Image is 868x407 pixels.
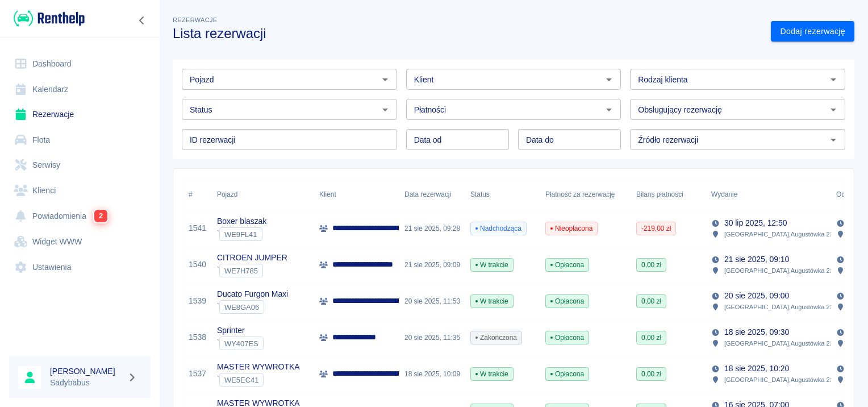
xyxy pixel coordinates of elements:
[724,326,789,338] p: 18 sie 2025, 09:30
[470,178,490,210] div: Status
[825,72,841,88] button: Otwórz
[217,300,288,314] div: `
[637,369,666,379] span: 0,00 zł
[9,102,151,127] a: Rezerwacje
[545,178,615,210] div: Płatność za rezerwację
[183,178,211,210] div: #
[724,302,837,312] p: [GEOGRAPHIC_DATA] , Augustówka 22A
[471,333,521,343] span: Zakończona
[771,21,854,42] a: Dodaj rezerwację
[220,339,263,348] span: WY407ES
[724,265,837,276] p: [GEOGRAPHIC_DATA] , Augustówka 22A
[540,178,631,210] div: Płatność za rezerwację
[724,217,787,229] p: 30 lip 2025, 12:50
[637,260,666,270] span: 0,00 zł
[471,223,526,234] span: Nadchodząca
[189,259,206,271] a: 1540
[631,178,706,210] div: Bilans płatności
[518,129,621,150] input: DD.MM.YYYY
[189,295,206,307] a: 1539
[220,230,262,239] span: WE9FL41
[471,296,513,306] span: W trakcie
[50,366,123,377] h6: [PERSON_NAME]
[825,132,841,148] button: Otwórz
[9,203,151,229] a: Powiadomienia2
[217,252,287,264] p: CITROEN JUMPER
[724,290,789,302] p: 20 sie 2025, 09:00
[50,377,123,389] p: Sadybabus
[601,102,617,118] button: Otwórz
[217,215,266,227] p: Boxer blaszak
[220,267,262,275] span: WE7H785
[636,178,683,210] div: Bilans płatności
[399,178,465,210] div: Data rezerwacji
[546,260,589,270] span: Opłacona
[465,178,540,210] div: Status
[399,247,465,283] div: 21 sie 2025, 09:09
[220,376,263,384] span: WE5EC41
[319,178,336,210] div: Klient
[724,363,789,375] p: 18 sie 2025, 10:20
[189,222,206,234] a: 1541
[220,303,264,312] span: WE8GA06
[399,356,465,392] div: 18 sie 2025, 10:09
[211,178,314,210] div: Pojazd
[404,178,451,210] div: Data rezerwacji
[724,338,837,348] p: [GEOGRAPHIC_DATA] , Augustówka 22A
[471,369,513,379] span: W trakcie
[399,283,465,319] div: 20 sie 2025, 11:53
[724,254,789,265] p: 21 sie 2025, 09:10
[217,361,299,373] p: MASTER WYWROTKA
[217,264,287,277] div: `
[9,152,151,178] a: Serwisy
[601,72,617,88] button: Otwórz
[546,296,589,306] span: Opłacona
[9,127,151,153] a: Flota
[217,288,288,300] p: Ducato Furgon Maxi
[546,369,589,379] span: Opłacona
[836,178,857,210] div: Odbiór
[314,178,399,210] div: Klient
[94,210,107,222] span: 2
[377,102,393,118] button: Otwórz
[9,77,151,102] a: Kalendarz
[637,296,666,306] span: 0,00 zł
[546,333,589,343] span: Opłacona
[173,16,217,23] span: Rezerwacje
[637,223,675,234] span: -219,00 zł
[546,223,597,234] span: Nieopłacona
[706,178,831,210] div: Wydanie
[9,51,151,77] a: Dashboard
[173,26,762,41] h3: Lista rezerwacji
[9,229,151,255] a: Widget WWW
[377,72,393,88] button: Otwórz
[189,368,206,380] a: 1537
[406,129,509,150] input: DD.MM.YYYY
[9,178,151,204] a: Klienci
[217,227,266,241] div: `
[471,260,513,270] span: W trakcie
[637,333,666,343] span: 0,00 zł
[711,178,737,210] div: Wydanie
[189,178,193,210] div: #
[9,9,85,28] a: Renthelp logo
[399,319,465,356] div: 20 sie 2025, 11:35
[9,255,151,280] a: Ustawienia
[133,13,151,28] button: Zwiń nawigację
[14,9,85,28] img: Renthelp logo
[825,102,841,118] button: Otwórz
[217,337,264,350] div: `
[724,375,837,385] p: [GEOGRAPHIC_DATA] , Augustówka 22A
[217,373,299,387] div: `
[217,178,237,210] div: Pojazd
[399,210,465,247] div: 21 sie 2025, 09:28
[724,229,837,239] p: [GEOGRAPHIC_DATA] , Augustówka 22A
[217,325,264,337] p: Sprinter
[189,331,206,343] a: 1538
